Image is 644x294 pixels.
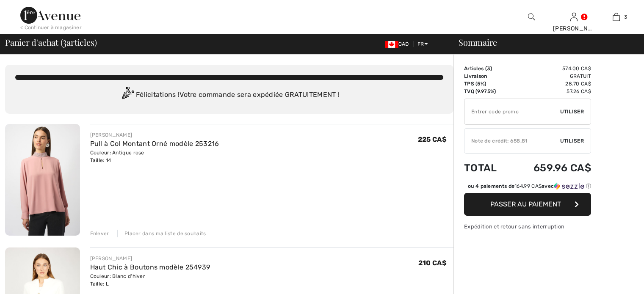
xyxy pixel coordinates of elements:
div: Couleur: Antique rose Taille: 14 [90,149,219,164]
a: Haut Chic à Boutons modèle 254939 [90,263,210,271]
td: TPS (5%) [464,80,510,88]
td: Articles ( ) [464,65,510,72]
span: Panier d'achat ( articles) [5,38,97,47]
a: 3 [595,12,637,22]
img: Mon panier [613,12,620,22]
div: < Continuer à magasiner [20,24,82,31]
span: 3 [624,13,627,21]
span: 225 CA$ [418,135,447,143]
span: CAD [385,41,412,47]
a: Pull à Col Montant Orné modèle 253216 [90,140,219,148]
input: Code promo [464,99,560,124]
div: [PERSON_NAME] [90,131,219,139]
td: TVQ (9.975%) [464,88,510,95]
img: 1ère Avenue [20,7,80,24]
td: 574.00 CA$ [510,65,591,72]
div: [PERSON_NAME] [90,255,210,262]
div: [PERSON_NAME] [553,24,594,33]
div: Expédition et retour sans interruption [464,223,591,231]
span: Utiliser [560,137,584,145]
img: recherche [528,12,535,22]
span: Utiliser [560,108,584,115]
img: Canadian Dollar [385,41,398,48]
span: 164.99 CA$ [514,183,542,189]
span: Passer au paiement [490,200,561,208]
iframe: Ouvre un widget dans lequel vous pouvez chatter avec l’un de nos agents [590,269,636,290]
span: 210 CA$ [418,259,447,267]
div: Note de crédit: 658.81 [464,137,560,145]
div: ou 4 paiements de164.99 CA$avecSezzle Cliquez pour en savoir plus sur Sezzle [464,182,591,193]
span: 3 [63,36,66,47]
td: 57.26 CA$ [510,88,591,95]
img: Pull à Col Montant Orné modèle 253216 [5,124,80,236]
td: Gratuit [510,72,591,80]
div: Sommaire [448,38,639,47]
td: 28.70 CA$ [510,80,591,88]
div: Enlever [90,230,109,237]
img: Congratulation2.svg [119,87,136,104]
img: Sezzle [554,182,584,190]
button: Passer au paiement [464,193,591,216]
div: Couleur: Blanc d'hiver Taille: L [90,272,210,288]
div: ou 4 paiements de avec [468,182,591,190]
td: Livraison [464,72,510,80]
span: FR [417,41,428,47]
td: Total [464,154,510,182]
div: Placer dans ma liste de souhaits [117,230,206,237]
img: Mes infos [570,12,578,22]
a: Se connecter [570,13,578,21]
span: 3 [487,66,490,71]
td: 659.96 CA$ [510,154,591,182]
div: Félicitations ! Votre commande sera expédiée GRATUITEMENT ! [15,87,443,104]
